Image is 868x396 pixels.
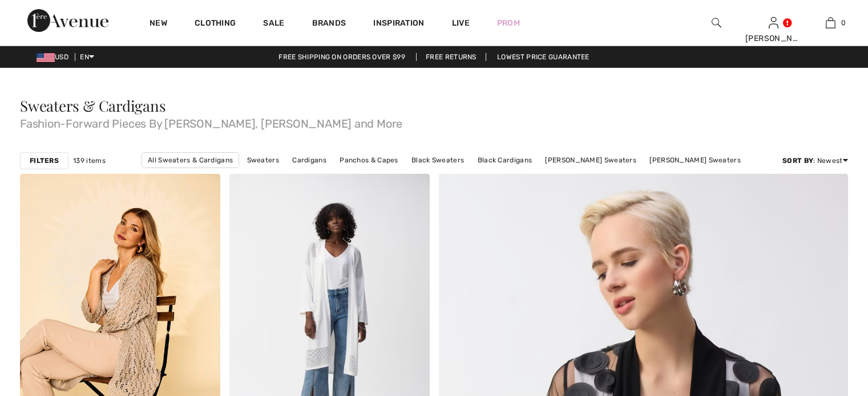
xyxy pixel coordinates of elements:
[826,16,835,30] img: My Bag
[73,156,106,166] span: 139 items
[452,17,470,29] a: Live
[497,17,520,29] a: Prom
[712,16,721,30] img: search the website
[841,18,846,28] span: 0
[286,153,332,168] a: Cardigans
[312,18,346,30] a: Brands
[539,153,642,168] a: [PERSON_NAME] Sweaters
[269,53,414,61] a: Free shipping on orders over $99
[27,9,108,32] img: 1ère Avenue
[37,53,55,62] img: US Dollar
[80,53,94,61] span: EN
[769,16,778,30] img: My Info
[745,32,801,44] div: [PERSON_NAME]
[769,17,778,28] a: Sign In
[150,18,167,30] a: New
[782,157,813,165] strong: Sort By
[416,53,486,61] a: Free Returns
[20,96,166,116] span: Sweaters & Cardigans
[802,16,858,30] a: 0
[406,168,482,183] a: Dolcezza Sweaters
[37,53,73,61] span: USD
[263,18,284,30] a: Sale
[30,156,59,166] strong: Filters
[782,156,848,166] div: : Newest
[334,153,404,168] a: Panchos & Capes
[241,153,285,168] a: Sweaters
[406,153,470,168] a: Black Sweaters
[488,53,599,61] a: Lowest Price Guarantee
[644,153,746,168] a: [PERSON_NAME] Sweaters
[20,113,848,129] span: Fashion-Forward Pieces By [PERSON_NAME], [PERSON_NAME] and More
[195,18,236,30] a: Clothing
[373,18,424,30] span: Inspiration
[472,153,538,168] a: Black Cardigans
[142,152,239,168] a: All Sweaters & Cardigans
